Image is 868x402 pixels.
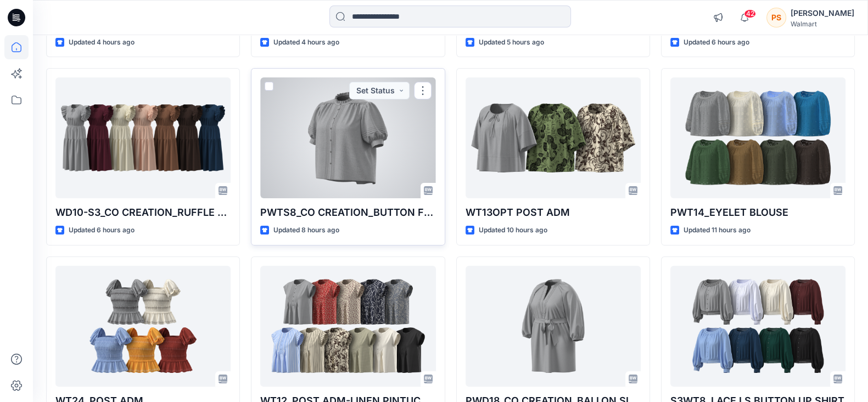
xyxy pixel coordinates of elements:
[466,77,641,198] a: WT13OPT POST ADM
[260,205,435,220] p: PWTS8_CO CREATION_BUTTON FRONT BLOUSE
[479,37,544,48] p: Updated 5 hours ago
[260,77,435,198] a: PWTS8_CO CREATION_BUTTON FRONT BLOUSE
[479,225,547,236] p: Updated 10 hours ago
[670,266,845,387] a: S3WT8_LACE LS BUTTON UP SHIRT
[744,9,756,18] span: 42
[670,205,845,220] p: PWT14_EYELET BLOUSE
[55,266,231,387] a: WT24_POST ADM
[670,77,845,198] a: PWT14_EYELET BLOUSE
[791,20,854,28] div: Walmart
[791,7,854,20] div: [PERSON_NAME]
[55,205,231,220] p: WD10-S3_CO CREATION_RUFFLE TIERED MIDI DRESS
[466,205,641,220] p: WT13OPT POST ADM
[273,37,339,48] p: Updated 4 hours ago
[69,225,135,236] p: Updated 6 hours ago
[260,266,435,387] a: WT12_POST ADM-LINEN PINTUCK TOP
[69,37,135,48] p: Updated 4 hours ago
[766,8,786,27] div: PS
[684,225,751,236] p: Updated 11 hours ago
[273,225,339,236] p: Updated 8 hours ago
[684,37,749,48] p: Updated 6 hours ago
[466,266,641,387] a: PWD18_CO CREATION_BALLON SLEEVE TUNIC DRESS
[55,77,231,198] a: WD10-S3_CO CREATION_RUFFLE TIERED MIDI DRESS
